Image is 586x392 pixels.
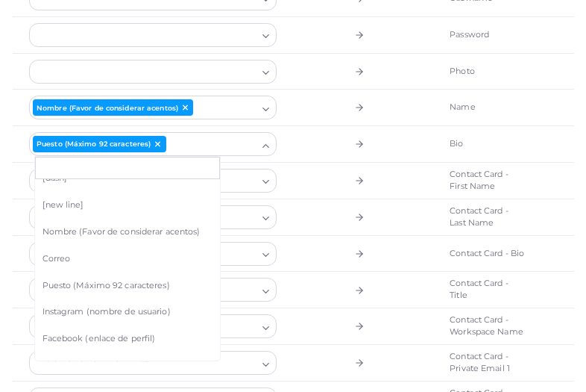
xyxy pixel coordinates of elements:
td: Name [433,90,541,126]
span: Nombre (Favor de considerar acentos) [37,105,178,111]
td: Password [433,16,541,53]
span: [new line] [42,199,212,211]
td: Contact Card - First Name [433,163,541,199]
span: Puesto (Máximo 92 caracteres) [37,140,151,147]
td: Contact Card - Title [433,272,541,308]
span: Facebook (enlace de perfil) [42,333,212,345]
td: Contact Card - Last Name [433,199,541,235]
span: LinkedIn (enlace de perfil) [42,360,212,372]
td: Bio [433,126,541,163]
td: Photo [433,53,541,90]
td: Contact Card - Workspace Name [433,308,541,345]
span: Correo [42,253,212,265]
span: Puesto (Máximo 92 caracteres) [42,280,212,292]
span: Instagram (nombre de usuario) [42,306,212,318]
td: Contact Card - Bio [433,235,541,272]
span: Nombre (Favor de considerar acentos) [42,226,212,238]
td: Contact Card - Private Email 1 [433,345,541,382]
